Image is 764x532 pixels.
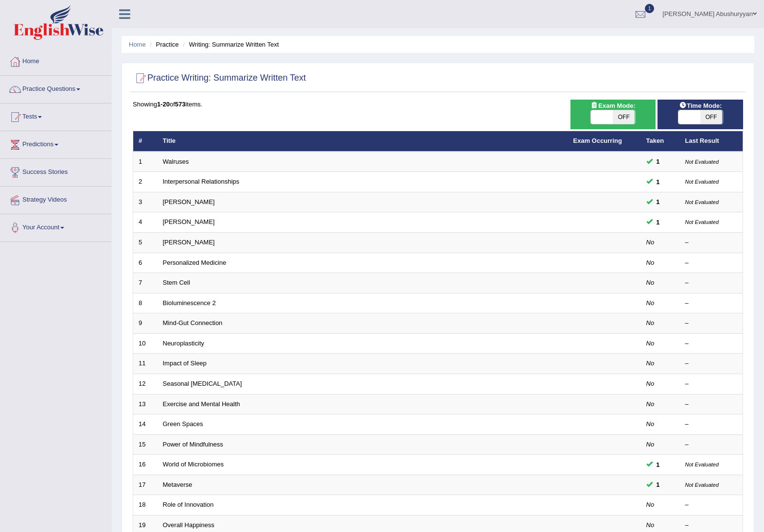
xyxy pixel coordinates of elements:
td: 8 [133,293,158,313]
td: 18 [133,495,158,515]
div: – [685,339,738,348]
em: No [646,340,655,347]
a: [PERSON_NAME] [163,218,215,225]
em: No [646,380,655,387]
th: Taken [641,131,680,152]
td: 6 [133,253,158,273]
td: 16 [133,455,158,475]
div: – [685,440,738,449]
div: – [685,379,738,389]
em: No [646,299,655,307]
a: Mind-Gut Connection [163,319,223,326]
div: – [685,238,738,247]
td: 9 [133,313,158,334]
small: Not Evaluated [685,482,719,488]
small: Not Evaluated [685,199,719,205]
em: No [646,239,655,246]
div: – [685,278,738,288]
a: Green Spaces [163,420,203,428]
span: You can still take this question [653,480,664,490]
td: 10 [133,333,158,354]
span: Time Mode: [675,101,726,111]
div: – [685,299,738,308]
small: Not Evaluated [685,219,719,225]
div: – [685,420,738,429]
td: 3 [133,192,158,212]
a: Bioluminescence 2 [163,299,216,307]
span: You can still take this question [653,197,664,207]
th: Title [158,131,568,152]
th: # [133,131,158,152]
a: Exercise and Mental Health [163,400,240,408]
a: Impact of Sleep [163,360,207,367]
a: Walruses [163,158,189,165]
a: [PERSON_NAME] [163,239,215,246]
a: Metaverse [163,481,193,488]
b: 1-20 [157,101,170,108]
td: 12 [133,374,158,394]
a: Interpersonal Relationships [163,178,240,185]
em: No [646,279,655,286]
td: 17 [133,475,158,495]
span: You can still take this question [653,217,664,227]
em: No [646,360,655,367]
em: No [646,420,655,428]
a: Exam Occurring [573,137,622,144]
a: Role of Innovation [163,501,214,508]
div: Show exams occurring in exams [570,100,656,129]
a: Predictions [0,131,111,155]
td: 1 [133,152,158,172]
td: 14 [133,414,158,435]
li: Practice [147,40,178,49]
em: No [646,441,655,448]
span: OFF [700,110,722,124]
em: No [646,259,655,266]
a: Personalized Medicine [163,259,227,266]
h2: Practice Writing: Summarize Written Text [133,71,306,86]
em: No [646,319,655,326]
span: You can still take this question [653,460,664,470]
li: Writing: Summarize Written Text [180,40,279,49]
a: World of Microbiomes [163,461,224,468]
a: Stem Cell [163,279,190,286]
th: Last Result [680,131,743,152]
span: Exam Mode: [586,101,639,111]
a: Home [129,41,146,48]
span: You can still take this question [653,177,664,187]
a: Home [0,48,111,72]
span: OFF [613,110,635,124]
div: – [685,319,738,328]
a: Practice Questions [0,76,111,100]
td: 2 [133,172,158,192]
a: Neuroplasticity [163,340,204,347]
b: 573 [175,101,186,108]
small: Not Evaluated [685,159,719,165]
a: Strategy Videos [0,187,111,211]
span: 1 [645,4,655,13]
small: Not Evaluated [685,179,719,185]
div: – [685,521,738,530]
td: 15 [133,434,158,455]
div: – [685,359,738,368]
em: No [646,400,655,408]
a: Seasonal [MEDICAL_DATA] [163,380,242,387]
a: Power of Mindfulness [163,441,223,448]
span: You can still take this question [653,156,664,167]
td: 7 [133,273,158,293]
small: Not Evaluated [685,462,719,467]
em: No [646,521,655,529]
td: 11 [133,354,158,374]
a: Your Account [0,214,111,239]
div: – [685,258,738,268]
em: No [646,501,655,508]
td: 5 [133,233,158,253]
a: Success Stories [0,159,111,183]
td: 13 [133,394,158,414]
a: Tests [0,103,111,128]
td: 4 [133,212,158,233]
div: Showing of items. [133,100,743,109]
div: – [685,400,738,409]
a: Overall Happiness [163,521,214,529]
div: – [685,500,738,510]
a: [PERSON_NAME] [163,198,215,206]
